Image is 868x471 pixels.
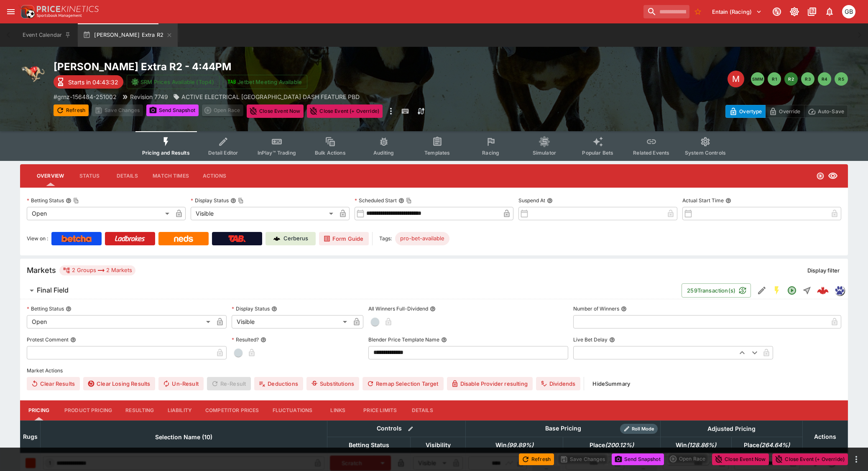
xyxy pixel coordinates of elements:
[605,440,634,450] em: ( 200.12 %)
[18,23,76,47] button: Event Calendar
[247,104,304,118] button: Close Event Now
[768,72,781,86] button: R1
[27,305,64,312] p: Betting Status
[3,4,18,19] button: open drawer
[368,336,439,343] p: Blender Price Template Name
[27,207,172,220] div: Open
[817,285,829,296] img: logo-cerberus--red.svg
[54,60,451,73] h2: Copy To Clipboard
[27,197,64,204] p: Betting Status
[395,232,449,245] div: Betting Target: cerberus
[784,72,798,86] button: R2
[27,265,56,275] h5: Markets
[787,285,797,295] svg: Open
[633,150,669,156] span: Related Events
[818,107,844,116] p: Auto-Save
[260,337,266,343] button: Resulted?
[27,232,48,245] label: View on :
[306,377,359,390] button: Substitutions
[78,23,178,47] button: [PERSON_NAME] Extra R2
[802,264,845,277] button: Display filter
[814,282,831,299] a: 629c39b9-b351-4049-93f6-0fa7b8b31a52
[621,306,627,312] button: Number of Winners
[518,197,545,204] p: Suspend At
[63,265,132,275] div: 2 Groups 2 Markets
[379,232,392,245] label: Tags:
[666,440,725,450] span: excl. Emergencies (128.86%)
[66,198,71,204] button: Betting StatusCopy To Clipboard
[691,5,705,18] button: No Bookmarks
[227,78,236,86] img: jetbet-logo.svg
[542,423,585,434] div: Base Pricing
[765,105,804,118] button: Override
[801,72,814,86] button: R3
[27,364,841,377] label: Market Actions
[174,235,193,242] img: Neds
[232,305,270,312] p: Display Status
[587,377,635,390] button: HideSummary
[373,150,394,156] span: Auditing
[405,423,416,434] button: Bulk edit
[818,72,831,86] button: R4
[232,336,259,343] p: Resulted?
[58,400,119,420] button: Product Pricing
[142,150,190,156] span: Pricing and Results
[340,440,398,450] span: Betting Status
[202,104,243,116] div: split button
[712,453,769,465] button: Close Event Now
[158,377,203,390] button: Un-Result
[230,198,236,204] button: Display StatusCopy To Clipboard
[441,337,447,343] button: Blender Price Template Name
[486,440,543,450] span: excl. Emergencies (99.89%)
[27,336,69,343] p: Protest Comment
[37,286,69,295] h6: Final Field
[68,78,118,87] p: Starts in 04:43:32
[682,283,751,298] button: 259Transaction(s)
[536,377,580,390] button: Dividends
[403,400,441,420] button: Details
[519,453,554,465] button: Refresh
[355,197,397,204] p: Scheduled Start
[146,166,196,186] button: Match Times
[54,104,89,116] button: Refresh
[196,166,233,186] button: Actions
[228,235,246,242] img: TabNZ
[609,337,615,343] button: Live Bet Delay
[620,424,658,434] div: Show/hide Price Roll mode configuration.
[687,440,716,450] em: ( 128.86 %)
[835,285,845,295] div: grnz
[315,150,346,156] span: Bulk Actions
[667,453,709,465] div: split button
[181,92,360,101] p: ACTIVE ELECTRICAL [GEOGRAPHIC_DATA] DASH FEATURE PBD
[135,131,733,161] div: Event type filters
[327,420,466,437] th: Controls
[70,337,76,343] button: Protest Comment
[787,4,802,19] button: Toggle light/dark mode
[386,104,396,118] button: more
[191,197,229,204] p: Display Status
[127,75,220,89] button: SRM Prices Available (Top4)
[119,400,161,420] button: Resulting
[828,171,838,181] svg: Visible
[363,377,444,390] button: Remap Selection Target
[751,72,848,86] nav: pagination navigation
[161,400,199,420] button: Liability
[835,286,844,295] img: grnz
[725,105,766,118] button: Overtype
[784,283,799,298] button: Open
[580,440,643,450] span: excl. Emergencies (200.12%)
[208,150,238,156] span: Detail Editor
[751,72,764,86] button: SMM
[707,5,767,18] button: Select Tenant
[804,105,848,118] button: Auto-Save
[283,234,308,243] p: Cerberus
[482,150,499,156] span: Racing
[271,306,277,312] button: Display Status
[804,4,819,19] button: Documentation
[357,400,403,420] button: Price Limits
[30,166,71,186] button: Overview
[27,377,80,390] button: Clear Results
[73,198,79,204] button: Copy To Clipboard
[20,60,47,87] img: greyhound_racing.png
